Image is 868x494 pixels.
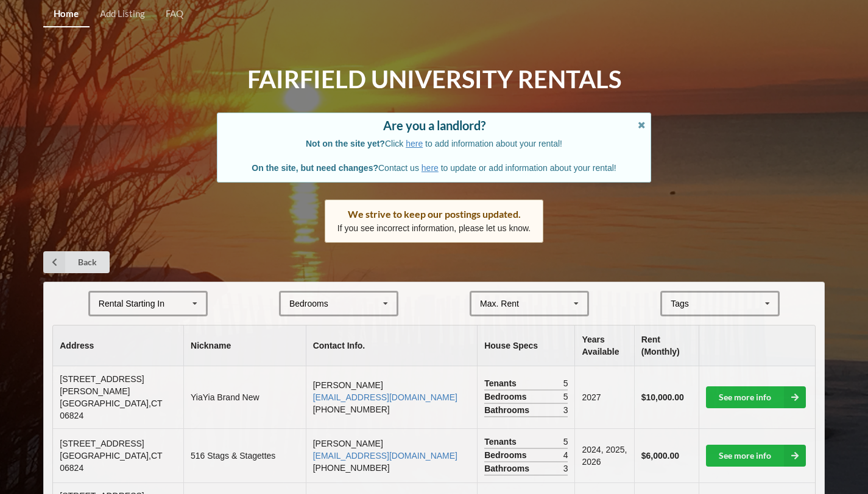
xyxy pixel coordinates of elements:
a: Home [43,1,89,27]
th: Rent (Monthly) [634,325,699,366]
span: [GEOGRAPHIC_DATA] , CT 06824 [60,398,162,420]
b: $6,000.00 [641,451,679,461]
div: Are you a landlord? [230,119,638,131]
span: [GEOGRAPHIC_DATA] , CT 06824 [60,451,162,473]
span: 4 [563,449,568,461]
span: Tenants [484,436,520,448]
th: Contact Info. [306,325,478,366]
td: 2024, 2025, 2026 [574,428,633,482]
span: [STREET_ADDRESS] [60,439,144,448]
th: House Specs [477,325,574,366]
b: $10,000.00 [641,392,684,402]
td: 516 Stags & Stagettes [183,428,306,482]
div: Bedrooms [289,299,328,308]
div: Max. Rent [480,299,519,308]
span: Bathrooms [484,462,532,475]
span: 5 [563,391,568,403]
div: Rental Starting In [99,299,164,308]
a: Add Listing [90,1,155,27]
a: See more info [706,445,806,467]
b: On the site, but need changes? [252,163,378,173]
a: here [422,163,439,173]
a: FAQ [155,1,194,27]
td: [PERSON_NAME] [PHONE_NUMBER] [306,428,478,482]
b: Not on the site yet? [306,139,385,148]
a: See more info [706,386,806,408]
td: YiaYia Brand New [183,366,306,428]
span: 3 [563,404,568,416]
span: 5 [563,377,568,389]
td: 2027 [574,366,633,428]
a: Back [43,251,110,273]
span: Bedrooms [484,391,529,403]
span: [STREET_ADDRESS][PERSON_NAME] [60,374,144,396]
span: Contact us to update or add information about your rental! [252,163,616,173]
div: We strive to keep our postings updated. [337,208,531,220]
th: Years Available [574,325,633,366]
a: here [406,139,423,148]
h1: Fairfield University Rentals [247,64,621,95]
span: Tenants [484,377,520,389]
td: [PERSON_NAME] [PHONE_NUMBER] [306,366,478,428]
th: Nickname [183,325,306,366]
p: If you see incorrect information, please let us know. [337,222,531,234]
a: [EMAIL_ADDRESS][DOMAIN_NAME] [313,451,457,461]
span: 5 [563,436,568,448]
span: Bathrooms [484,404,532,416]
a: [EMAIL_ADDRESS][DOMAIN_NAME] [313,392,457,402]
span: Click to add information about your rental! [306,139,562,148]
div: Tags [668,297,707,311]
th: Address [53,325,183,366]
span: Bedrooms [484,449,529,461]
span: 3 [563,462,568,475]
